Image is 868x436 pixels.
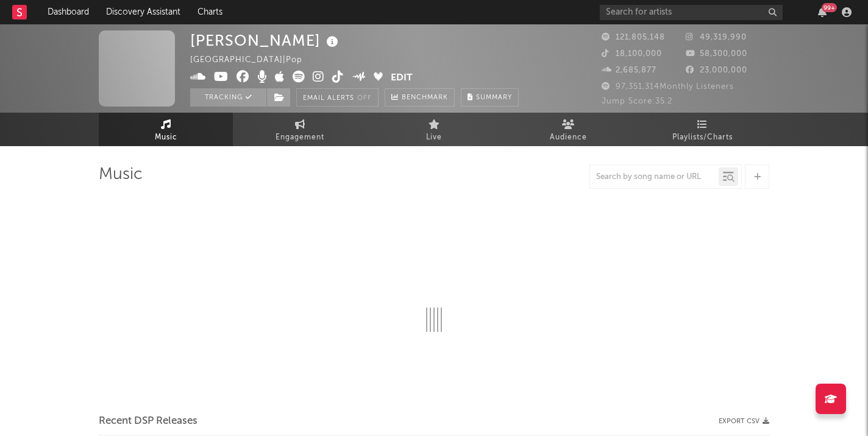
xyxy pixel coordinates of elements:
[99,414,197,429] span: Recent DSP Releases
[296,88,379,107] button: Email AlertsOff
[402,91,448,105] span: Benchmark
[357,95,372,102] em: Off
[822,3,837,12] div: 99 +
[602,50,662,58] span: 18,100,000
[367,113,501,146] a: Live
[818,7,827,17] button: 99+
[155,130,177,145] span: Music
[426,130,442,145] span: Live
[233,113,367,146] a: Engagement
[602,66,656,74] span: 2,685,877
[590,172,719,182] input: Search by song name or URL
[602,83,734,91] span: 97,351,314 Monthly Listeners
[602,33,665,41] span: 121,805,148
[99,113,233,146] a: Music
[501,113,635,146] a: Audience
[461,88,519,107] button: Summary
[276,130,324,145] span: Engagement
[385,88,455,107] a: Benchmark
[686,66,747,74] span: 23,000,000
[190,53,316,68] div: [GEOGRAPHIC_DATA] | Pop
[190,30,341,51] div: [PERSON_NAME]
[190,88,266,107] button: Tracking
[686,50,747,58] span: 58,300,000
[550,130,587,145] span: Audience
[635,113,769,146] a: Playlists/Charts
[672,130,733,145] span: Playlists/Charts
[686,33,747,41] span: 49,319,990
[476,94,512,101] span: Summary
[719,418,769,425] button: Export CSV
[600,5,783,20] input: Search for artists
[602,97,672,105] span: Jump Score: 35.2
[391,71,413,86] button: Edit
